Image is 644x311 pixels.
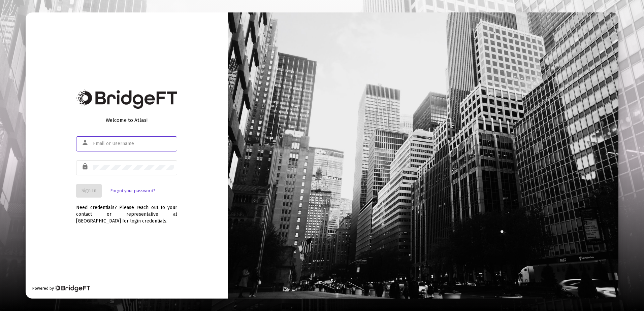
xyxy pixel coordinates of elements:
[93,141,174,146] input: Email or Username
[82,139,90,147] mat-icon: person
[76,184,102,198] button: Sign In
[76,198,177,224] div: Need credentials? Please reach out to your contact or representative at [GEOGRAPHIC_DATA] for log...
[82,163,90,171] mat-icon: lock
[76,117,177,124] div: Welcome to Atlas!
[110,187,155,194] a: Forgot your password?
[55,285,90,292] img: Bridge Financial Technology Logo
[76,90,177,109] img: Bridge Financial Technology Logo
[32,285,90,292] div: Powered by
[82,188,96,194] span: Sign In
